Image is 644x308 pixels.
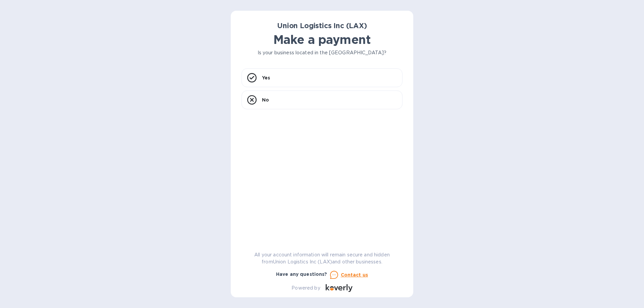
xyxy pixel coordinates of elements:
[291,285,320,292] p: Powered by
[241,251,402,265] p: All your account information will remain secure and hidden from Union Logistics Inc (LAX) and oth...
[277,21,367,30] b: Union Logistics Inc (LAX)
[241,49,402,56] p: Is your business located in the [GEOGRAPHIC_DATA]?
[276,271,327,277] b: Have any questions?
[241,33,402,47] h1: Make a payment
[341,272,368,278] u: Contact us
[262,97,269,103] p: No
[262,74,270,81] p: Yes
